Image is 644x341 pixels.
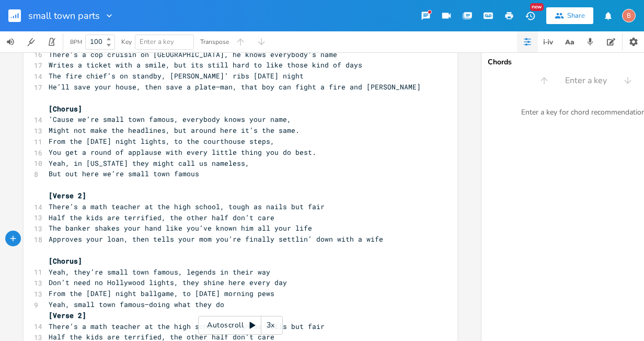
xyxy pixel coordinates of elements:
[49,278,287,287] span: Don’t need no Hollywood lights, they shine here every day
[49,213,274,222] span: Half the kids are terrified, the other half don’t care
[49,234,383,244] span: Approves your loan, then tells your mom you’re finally settlin’ down with a wife
[49,147,316,157] span: You get a round of applause with every little thing you do best.
[520,6,540,25] button: New
[49,311,86,320] span: [Verse 2]
[261,316,280,335] div: 3x
[567,11,585,20] div: Share
[565,75,607,87] span: Enter a key
[70,39,82,45] div: BPM
[49,300,224,309] span: Yeah, small town famous—doing what they do
[49,169,199,178] span: But out here we’re small town famous
[49,50,337,59] span: There’s a cop cruisin on [GEOGRAPHIC_DATA], he knows everybody’s name
[49,191,86,200] span: [Verse 2]
[546,7,593,24] button: Share
[49,137,274,146] span: From the [DATE] night lights, to the courthouse steps,
[49,223,312,233] span: The banker shakes your hand like you’ve known him all your life
[49,126,300,135] span: Might not make the headlines, but around here it’s the same.
[49,158,249,168] span: Yeah, in [US_STATE] they might call us nameless,
[198,316,283,335] div: Autoscroll
[622,4,636,28] button: B
[49,82,421,92] span: He’ll save your house, then save a plate—man, that boy can fight a fire and [PERSON_NAME]
[49,322,325,331] span: There’s a math teacher at the high school, tough as nails but fair
[121,39,132,45] div: Key
[49,267,270,277] span: Yeah, they’re small town famous, legends in their way
[28,11,100,20] span: small town parts
[140,37,174,47] span: Enter a key
[49,202,325,211] span: There’s a math teacher at the high school, tough as nails but fair
[200,39,229,45] div: Transpose
[49,71,304,81] span: The fire chief’s on standby, [PERSON_NAME]’ ribs [DATE] night
[530,3,544,11] div: New
[49,256,82,266] span: [Chorus]
[49,60,362,70] span: Writes a ticket with a smile, but its still hard to like those kind of days
[49,289,274,298] span: From the [DATE] night ballgame, to [DATE] morning pews
[622,9,636,22] div: bjb3598
[49,115,291,124] span: ’Cause we’re small town famous, everybody knows your name,
[49,104,82,113] span: [Chorus]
